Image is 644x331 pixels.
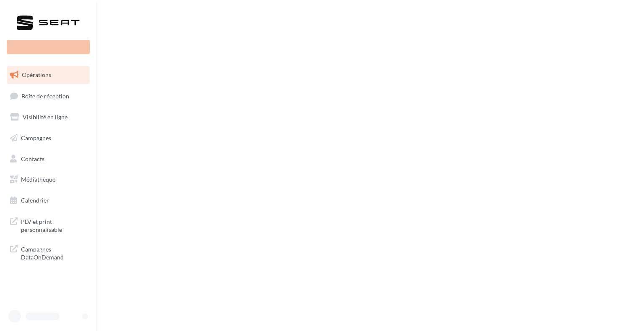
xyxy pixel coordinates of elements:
[21,176,55,183] span: Médiathèque
[21,92,69,99] span: Boîte de réception
[23,113,68,121] span: Visibilité en ligne
[22,71,51,78] span: Opérations
[21,155,44,162] span: Contacts
[5,171,91,188] a: Médiathèque
[5,108,91,126] a: Visibilité en ligne
[5,240,91,265] a: Campagnes DataOnDemand
[7,40,90,54] div: Nouvelle campagne
[21,134,51,141] span: Campagnes
[5,87,91,105] a: Boîte de réception
[21,244,86,262] span: Campagnes DataOnDemand
[5,66,91,84] a: Opérations
[21,216,86,234] span: PLV et print personnalisable
[5,150,91,168] a: Contacts
[5,192,91,209] a: Calendrier
[5,129,91,147] a: Campagnes
[5,213,91,237] a: PLV et print personnalisable
[21,197,49,204] span: Calendrier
